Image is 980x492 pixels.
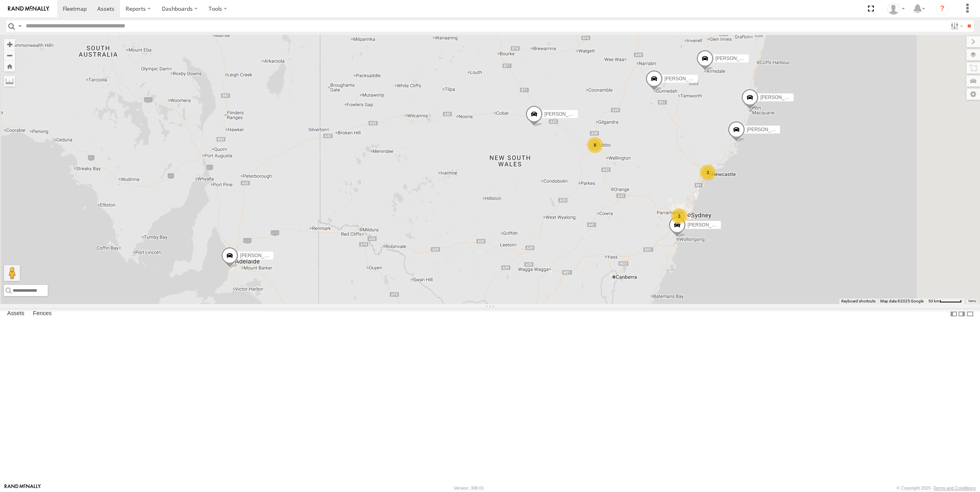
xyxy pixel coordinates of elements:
label: Measure [4,76,15,87]
a: Terms and Conditions [934,486,976,490]
label: Search Query [17,20,23,32]
span: [PERSON_NAME] [747,127,786,132]
i: ? [936,2,949,15]
div: 3 [700,165,716,180]
div: Version: 308.01 [454,486,484,490]
span: [PERSON_NAME] [760,95,800,100]
span: Map data ©2025 Google [880,299,924,303]
button: Map scale: 50 km per 52 pixels [926,298,964,304]
button: Drag Pegman onto the map to open Street View [4,265,20,281]
img: rand-logo.svg [8,6,49,12]
div: © Copyright 2025 - [897,486,976,490]
span: [PERSON_NAME] - NEW ute [240,252,302,258]
label: Hide Summary Table [966,308,974,320]
a: Visit our Website [4,484,41,492]
button: Zoom out [4,50,15,61]
button: Keyboard shortcuts [841,298,875,304]
label: Dock Summary Table to the Right [958,308,966,320]
label: Search Filter Options [947,20,965,32]
span: [PERSON_NAME] [715,55,755,61]
button: Zoom in [4,39,15,50]
label: Fences [29,308,56,320]
label: Assets [3,308,28,320]
div: 8 [587,137,603,153]
span: 50 km [928,299,939,303]
a: Terms (opens in new tab) [968,299,976,302]
button: Zoom Home [4,61,15,72]
label: Dock Summary Table to the Left [950,308,958,320]
span: [PERSON_NAME] [544,111,584,117]
span: [PERSON_NAME] [664,76,704,81]
div: 3 [671,208,687,224]
div: Cris Clark [885,3,908,15]
label: Map Settings [966,89,980,100]
span: [PERSON_NAME] [688,222,727,227]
